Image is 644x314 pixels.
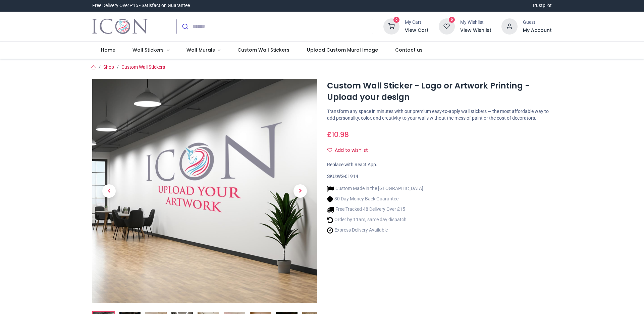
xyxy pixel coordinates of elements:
div: Guest [523,19,552,26]
div: Replace with React App. [327,162,552,168]
span: Next [293,184,307,198]
a: Next [283,112,317,269]
span: Wall Stickers [132,47,164,53]
span: Previous [102,184,116,198]
div: My Cart [405,19,429,26]
button: Add to wishlistAdd to wishlist [327,145,374,156]
span: 10.98 [332,130,349,139]
span: Contact us [395,47,423,53]
a: Shop [103,64,114,70]
a: Wall Stickers [124,42,178,59]
div: SKU: [327,173,552,180]
a: 0 [439,23,455,28]
sup: 0 [393,17,400,23]
a: 0 [383,23,399,28]
li: Order by 11am, same day dispatch [327,216,423,224]
li: Custom Made in the [GEOGRAPHIC_DATA] [327,185,423,192]
span: Upload Custom Mural Image [307,47,378,53]
img: Custom Wall Sticker - Logo or Artwork Printing - Upload your design [92,79,317,303]
a: My Account [523,27,552,34]
sup: 0 [449,17,455,23]
span: Custom Wall Stickers [237,47,289,53]
p: Transform any space in minutes with our premium easy-to-apply wall stickers — the most affordable... [327,108,552,121]
div: Free Delivery Over £15 - Satisfaction Guarantee [92,2,190,9]
a: View Wishlist [460,27,491,34]
span: Home [101,47,115,53]
span: Wall Murals [186,47,215,53]
a: Logo of Icon Wall Stickers [92,17,148,36]
a: Trustpilot [532,2,552,9]
div: My Wishlist [460,19,491,26]
img: Icon Wall Stickers [92,17,148,36]
a: View Cart [405,27,429,34]
li: Free Tracked 48 Delivery Over £15 [327,206,423,213]
button: Submit [177,19,193,34]
li: 30 Day Money Back Guarantee [327,196,423,203]
a: Custom Wall Stickers [121,64,165,70]
i: Add to wishlist [327,148,332,152]
li: Express Delivery Available [327,227,423,234]
a: Wall Murals [178,42,229,59]
span: WS-61914 [337,174,358,179]
h1: Custom Wall Sticker - Logo or Artwork Printing - Upload your design [327,80,552,103]
span: £ [327,130,349,139]
a: Previous [92,112,126,269]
